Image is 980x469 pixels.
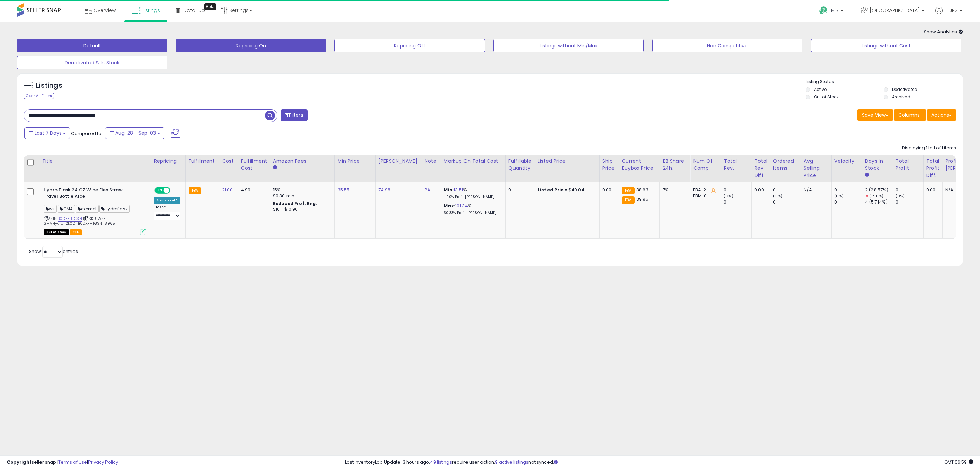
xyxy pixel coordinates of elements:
small: (0%) [773,193,783,199]
button: Actions [927,109,956,121]
a: B0DXXHTG3N [58,216,82,222]
div: Fulfillable Quantity [508,158,532,172]
div: % [444,203,500,215]
label: Archived [892,94,910,100]
label: Out of Stock [814,94,839,100]
button: Non Competitive [652,39,803,52]
div: ASIN: [44,187,146,234]
span: ON [155,188,164,193]
div: Total Profit [896,158,920,172]
i: Get Help [819,6,828,15]
div: Fulfillment Cost [241,158,267,172]
div: Listed Price [538,158,597,165]
div: 0.00 [926,187,937,193]
button: Last 7 Days [24,127,70,139]
div: 0.00 [602,187,614,193]
div: Preset: [154,205,180,220]
span: All listings that are currently out of stock and unavailable for purchase on Amazon [44,229,69,235]
div: $10 - $10.90 [273,207,329,212]
div: Avg Selling Price [804,158,829,179]
label: Deactivated [892,86,917,92]
span: [GEOGRAPHIC_DATA] [870,7,920,14]
h5: Listings [36,81,62,91]
span: Hydroflask [99,205,130,213]
p: 11.90% Profit [PERSON_NAME] [444,195,500,199]
small: FBA [622,196,634,204]
span: OFF [169,188,180,193]
a: 74.98 [378,187,391,193]
b: Max: [444,203,456,209]
b: Reduced Prof. Rng. [273,200,317,206]
small: FBA [622,187,634,194]
button: Listings without Min/Max [493,39,644,52]
span: ws [44,205,57,213]
small: Days In Stock. [865,172,869,178]
button: Aug-28 - Sep-03 [105,127,164,139]
div: 4.99 [241,187,265,193]
a: 21.00 [222,187,233,193]
div: Repricing [154,158,183,165]
button: Default [17,39,167,52]
p: 50.33% Profit [PERSON_NAME] [444,211,500,215]
div: % [444,187,500,199]
small: Amazon Fees. [273,165,277,171]
span: GMA [58,205,75,213]
span: | SKU: WS-GMAHydro_21.00_B0DXXHTG3N_3965 [44,216,115,226]
button: Repricing Off [334,39,485,52]
div: BB Share 24h. [663,158,687,172]
div: Note [425,158,438,165]
small: (0%) [834,193,844,199]
div: Num of Comp. [693,158,718,172]
div: 0 [834,199,862,205]
div: Cost [222,158,235,165]
button: Deactivated & In Stock [17,56,167,69]
div: Min Price [338,158,373,165]
div: 0 [896,199,923,205]
div: Velocity [834,158,859,165]
div: Ship Price [602,158,616,172]
small: (-50%) [869,193,883,199]
div: 7% [663,187,685,193]
div: Fulfillment [189,158,216,165]
span: Hi JPS [944,7,958,14]
span: Aug-28 - Sep-03 [115,130,156,136]
div: 0 [773,187,801,193]
button: Filters [281,109,307,121]
span: 39.95 [636,196,649,203]
span: Columns [898,112,920,118]
span: 38.63 [636,187,649,193]
span: FBA [70,229,82,235]
small: FBA [189,187,201,194]
button: Repricing On [176,39,326,52]
b: Hydro Flask 24 OZ Wide Flex Straw Travel Bottle Aloe [44,187,126,201]
div: Total Rev. [724,158,749,172]
div: FBM: 0 [693,193,716,199]
div: 0 [724,199,751,205]
div: 2 (28.57%) [865,187,893,193]
div: $40.04 [538,187,594,193]
div: Clear All Filters [24,93,54,99]
b: Min: [444,187,454,193]
div: Displaying 1 to 1 of 1 items [902,145,956,151]
a: 35.55 [338,187,350,193]
div: Total Profit Diff. [926,158,940,179]
div: N/A [804,187,826,193]
label: Active [814,86,827,92]
div: 0 [724,187,751,193]
small: (0%) [724,193,733,199]
div: 0 [834,187,862,193]
div: [PERSON_NAME] [378,158,419,165]
div: $0.30 min [273,193,329,199]
div: Current Buybox Price [622,158,657,172]
div: 0.00 [754,187,765,193]
span: DataHub [183,7,205,14]
div: Amazon Fees [273,158,332,165]
div: 9 [508,187,529,193]
button: Listings without Cost [811,39,961,52]
a: PA [425,187,430,193]
span: Last 7 Days [35,130,62,136]
small: (0%) [896,193,905,199]
a: Help [814,1,850,22]
div: 0 [896,187,923,193]
p: Listing States: [806,79,963,85]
